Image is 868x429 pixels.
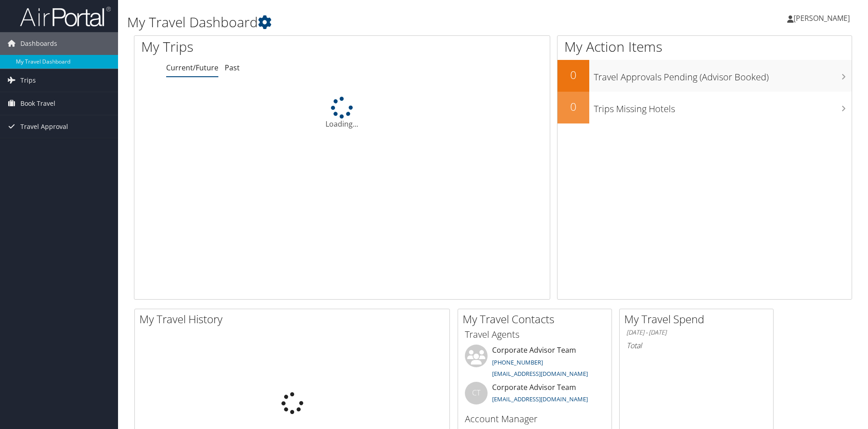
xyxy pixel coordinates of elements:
[134,97,550,129] div: Loading...
[460,382,609,411] li: Corporate Advisor Team
[626,340,766,350] h6: Total
[557,92,852,123] a: 0Trips Missing Hotels
[20,32,57,55] span: Dashboards
[460,345,609,382] li: Corporate Advisor Team
[139,311,449,327] h2: My Travel History
[594,98,852,115] h3: Trips Missing Hotels
[127,13,615,32] h1: My Travel Dashboard
[557,37,852,56] h1: My Action Items
[465,328,605,341] h3: Travel Agents
[465,413,605,425] h3: Account Manager
[141,37,370,56] h1: My Trips
[794,13,850,23] span: [PERSON_NAME]
[787,5,859,32] a: [PERSON_NAME]
[465,382,488,404] div: CT
[20,6,111,27] img: airportal-logo.png
[557,99,589,114] h2: 0
[624,311,773,327] h2: My Travel Spend
[492,370,588,378] a: [EMAIL_ADDRESS][DOMAIN_NAME]
[225,63,240,73] a: Past
[20,92,55,115] span: Book Travel
[626,328,766,337] h6: [DATE] - [DATE]
[557,67,589,83] h2: 0
[492,395,588,403] a: [EMAIL_ADDRESS][DOMAIN_NAME]
[20,69,36,92] span: Trips
[20,115,68,138] span: Travel Approval
[166,63,218,73] a: Current/Future
[492,358,543,366] a: [PHONE_NUMBER]
[594,66,852,84] h3: Travel Approvals Pending (Advisor Booked)
[463,311,612,327] h2: My Travel Contacts
[557,60,852,92] a: 0Travel Approvals Pending (Advisor Booked)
